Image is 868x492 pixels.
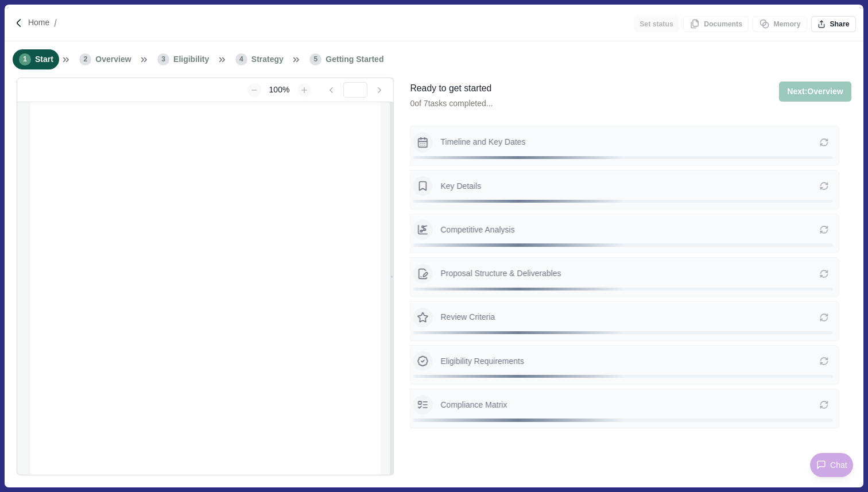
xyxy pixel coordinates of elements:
[440,180,819,192] p: Key Details
[14,18,24,28] img: Forward slash icon
[173,53,209,65] span: Eligibility
[263,84,295,96] div: 100%
[410,82,493,96] div: Ready to get started
[95,53,131,65] span: Overview
[440,136,819,148] p: Timeline and Key Dates
[321,83,341,97] button: Go to previous page
[19,53,31,65] span: 1
[440,268,819,280] p: Proposal Structure & Deliverables
[309,53,321,65] span: 5
[369,83,389,97] button: Go to next page
[79,53,91,65] span: 2
[779,82,851,102] button: Next:Overview
[49,18,61,28] img: Forward slash icon
[297,83,311,97] button: Zoom in
[157,53,169,65] span: 3
[810,453,853,477] button: Chat
[440,355,819,367] p: Eligibility Requirements
[28,17,49,29] a: Home
[830,459,847,471] span: Chat
[247,83,261,97] button: Zoom out
[440,224,819,236] p: Competitive Analysis
[325,53,383,65] span: Getting Started
[440,399,819,411] p: Compliance Matrix
[35,53,53,65] span: Start
[235,53,247,65] span: 4
[440,311,819,323] p: Review Criteria
[410,98,493,110] p: 0 of 7 tasks completed...
[251,53,284,65] span: Strategy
